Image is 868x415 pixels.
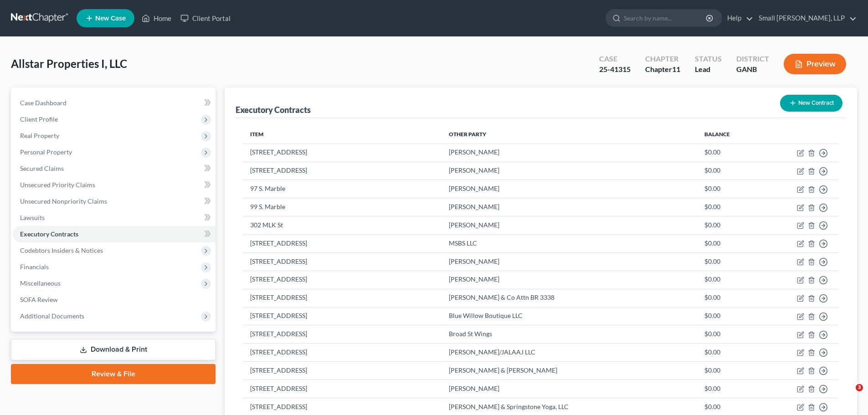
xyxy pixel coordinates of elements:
td: [PERSON_NAME] [442,379,697,398]
span: Financials [20,263,49,271]
div: 25-41315 [599,64,631,75]
span: SOFA Review [20,296,58,303]
div: District [736,54,769,64]
td: [PERSON_NAME] & [PERSON_NAME] [442,362,697,380]
span: Client Profile [20,115,58,123]
span: Unsecured Priority Claims [20,181,95,189]
span: Unsecured Nonpriority Claims [20,197,107,205]
td: [STREET_ADDRESS] [243,252,441,271]
input: Search by name... [624,10,707,26]
td: 97 S. Marble [243,180,441,198]
td: $0.00 [697,143,761,162]
td: $0.00 [697,198,761,216]
td: $0.00 [697,271,761,289]
td: [STREET_ADDRESS] [243,307,441,325]
td: [STREET_ADDRESS] [243,325,441,343]
a: Case Dashboard [13,95,216,111]
span: Lawsuits [20,214,45,221]
a: Help [723,10,753,26]
th: Item [243,125,441,143]
td: $0.00 [697,235,761,253]
td: [STREET_ADDRESS] [243,143,441,162]
div: Chapter [645,54,680,64]
td: [PERSON_NAME] [442,143,697,162]
td: [PERSON_NAME]/JALAAJ LLC [442,343,697,362]
td: $0.00 [697,216,761,235]
div: Case [599,54,631,64]
a: Small [PERSON_NAME], LLP [754,10,857,26]
span: 11 [672,65,680,73]
td: $0.00 [697,362,761,380]
div: Lead [695,64,722,75]
td: Blue Willow Boutique LLC [442,307,697,325]
td: [PERSON_NAME] [442,252,697,271]
a: Download & Print [11,339,216,360]
td: [STREET_ADDRESS] [243,162,441,180]
td: [STREET_ADDRESS] [243,343,441,362]
td: MSBS LLC [442,235,697,253]
td: $0.00 [697,343,761,362]
span: Case Dashboard [20,99,67,107]
td: $0.00 [697,252,761,271]
td: Broad St Wings [442,325,697,343]
span: Codebtors Insiders & Notices [20,246,103,254]
span: Additional Documents [20,312,84,320]
a: SOFA Review [13,292,216,308]
a: Client Portal [176,10,235,26]
td: [PERSON_NAME] [442,216,697,235]
td: $0.00 [697,289,761,307]
div: Executory Contracts [236,104,311,115]
a: Lawsuits [13,210,216,226]
td: $0.00 [697,180,761,198]
span: Executory Contracts [20,230,78,238]
td: [STREET_ADDRESS] [243,289,441,307]
td: $0.00 [697,307,761,325]
td: [STREET_ADDRESS] [243,271,441,289]
div: Chapter [645,64,680,75]
th: Other Party [442,125,697,143]
td: $0.00 [697,325,761,343]
span: New Case [95,15,126,22]
iframe: Intercom live chat [837,384,859,406]
span: Personal Property [20,148,72,156]
button: New Contract [780,95,842,112]
td: [PERSON_NAME] [442,180,697,198]
td: [PERSON_NAME] [442,162,697,180]
div: GANB [736,64,769,75]
td: $0.00 [697,162,761,180]
span: Secured Claims [20,164,64,172]
a: Secured Claims [13,160,216,177]
span: Miscellaneous [20,279,61,287]
td: [STREET_ADDRESS] [243,235,441,253]
span: Real Property [20,132,59,139]
td: [STREET_ADDRESS] [243,379,441,398]
th: Balance [697,125,761,143]
td: [STREET_ADDRESS] [243,362,441,380]
span: 3 [856,384,863,391]
span: Allstar Properties I, LLC [11,57,127,70]
a: Review & File [11,364,216,384]
td: 99 S. Marble [243,198,441,216]
a: Unsecured Priority Claims [13,177,216,193]
td: [PERSON_NAME] [442,198,697,216]
td: [PERSON_NAME] [442,271,697,289]
div: Status [695,54,722,64]
td: 302 MLK St [243,216,441,235]
td: $0.00 [697,379,761,398]
a: Executory Contracts [13,226,216,242]
a: Home [137,10,176,26]
button: Preview [784,54,846,74]
td: [PERSON_NAME] & Co Attn BR 3338 [442,289,697,307]
a: Unsecured Nonpriority Claims [13,193,216,210]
